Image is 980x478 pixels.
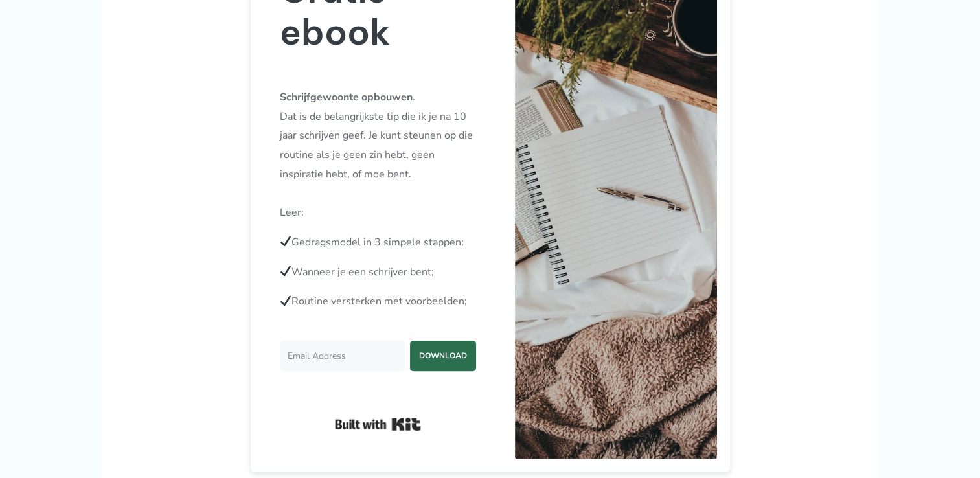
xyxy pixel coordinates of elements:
[410,342,476,369] span: DOWNLOAD
[280,236,291,246] img: ✔️
[280,263,476,282] p: Wanneer je een schrijver bent;
[410,341,476,371] button: DOWNLOAD
[280,341,405,371] input: Email Address
[280,88,476,223] p: . Dat is de belangrijkste tip die ik je na 10 jaar schrijven geef. Je kunt steunen op die routine...
[280,233,476,253] p: Gedragsmodel in 3 simpele stappen;
[280,295,291,306] img: ✔️
[280,90,413,104] strong: Schrijfgewoonte opbouwen
[280,266,291,276] img: ✔️
[280,292,476,312] p: Routine versterken met voorbeelden;
[335,413,421,436] a: Built with Kit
